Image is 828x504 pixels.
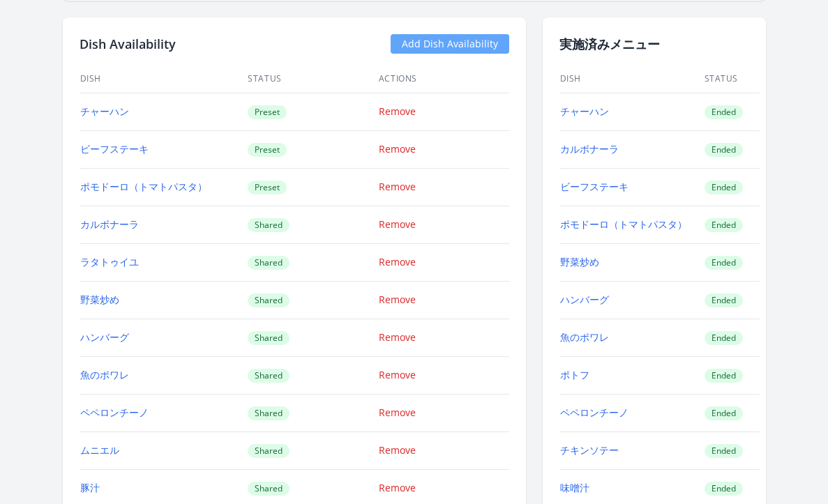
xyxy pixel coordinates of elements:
[560,217,687,231] a: ポモドーロ（トマトパスタ）
[379,368,416,381] a: Remove
[379,180,416,193] a: Remove
[80,65,248,93] th: Dish
[248,181,287,194] span: Preset
[704,65,760,93] th: Status
[379,481,416,494] a: Remove
[705,256,743,270] span: Ended
[379,406,416,419] a: Remove
[560,330,609,344] a: 魚のポワレ
[705,105,743,119] span: Ended
[379,105,416,118] a: Remove
[705,143,743,157] span: Ended
[248,143,287,157] span: Preset
[80,368,129,381] a: 魚のポワレ
[248,406,289,420] span: Shared
[80,105,129,118] a: チャーハン
[705,406,743,420] span: Ended
[80,255,139,268] a: ラタトゥイユ
[247,65,378,93] th: Status
[560,255,599,268] a: 野菜炒め
[379,217,416,231] a: Remove
[378,65,509,93] th: Actions
[248,256,289,270] span: Shared
[705,369,743,383] span: Ended
[705,482,743,496] span: Ended
[560,142,619,155] a: カルボナーラ
[560,105,609,118] a: チャーハン
[559,34,749,54] h2: 実施済みメニュー
[80,34,176,54] h2: Dish Availability
[560,293,609,306] a: ハンバーグ
[379,293,416,306] a: Remove
[379,443,416,457] a: Remove
[705,331,743,345] span: Ended
[705,293,743,307] span: Ended
[705,181,743,194] span: Ended
[248,331,289,345] span: Shared
[379,330,416,344] a: Remove
[80,293,119,306] a: 野菜炒め
[80,481,100,494] a: 豚汁
[560,180,628,193] a: ビーフステーキ
[248,105,287,119] span: Preset
[705,444,743,458] span: Ended
[248,218,289,232] span: Shared
[705,218,743,232] span: Ended
[248,369,289,383] span: Shared
[80,443,119,457] a: ムニエル
[560,368,589,381] a: ポトフ
[559,65,704,93] th: Dish
[379,142,416,155] a: Remove
[80,142,149,155] a: ビーフステーキ
[248,482,289,496] span: Shared
[379,255,416,268] a: Remove
[560,481,589,494] a: 味噌汁
[80,180,207,193] a: ポモドーロ（トマトパスタ）
[248,293,289,307] span: Shared
[80,217,139,231] a: カルボナーラ
[560,443,619,457] a: チキンソテー
[80,330,129,344] a: ハンバーグ
[248,444,289,458] span: Shared
[80,406,149,419] a: ペペロンチーノ
[391,34,509,54] a: Add Dish Availability
[560,406,628,419] a: ペペロンチーノ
